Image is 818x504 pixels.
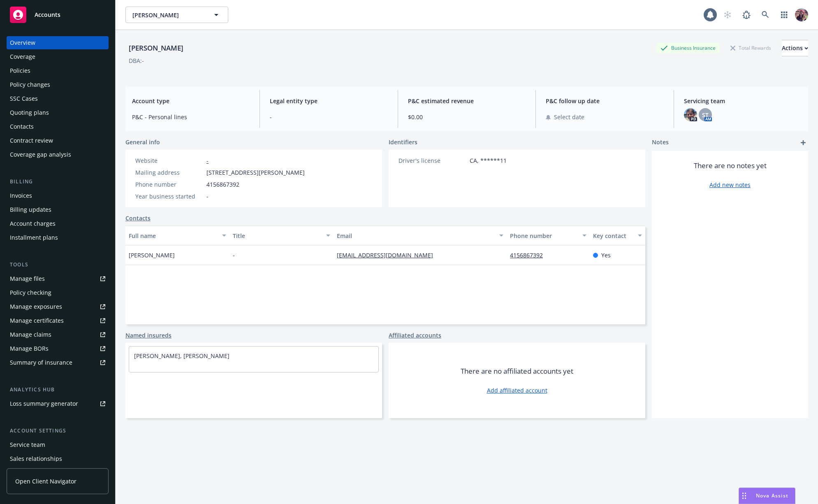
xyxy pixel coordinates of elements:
[10,272,45,285] div: Manage files
[10,203,51,216] div: Billing updates
[129,231,217,240] div: Full name
[337,251,440,259] a: [EMAIL_ADDRESS][DOMAIN_NAME]
[10,189,32,202] div: Invoices
[233,251,235,259] span: -
[7,452,109,465] a: Sales relationships
[10,50,35,63] div: Coverage
[798,138,808,148] a: add
[7,134,109,147] a: Contract review
[7,178,109,186] div: Billing
[7,427,109,435] div: Account settings
[510,231,577,240] div: Phone number
[7,261,109,269] div: Tools
[709,180,751,189] a: Add new notes
[510,251,549,259] a: 4156867392
[7,231,109,244] a: Installment plans
[134,352,229,360] a: [PERSON_NAME], [PERSON_NAME]
[10,452,62,465] div: Sales relationships
[132,97,250,105] span: Account type
[7,286,109,299] a: Policy checking
[129,56,144,65] div: DBA: -
[7,64,109,77] a: Policies
[652,138,669,148] span: Notes
[132,113,250,121] span: P&C - Personal lines
[233,231,321,240] div: Title
[125,226,229,245] button: Full name
[7,356,109,369] a: Summary of insurance
[132,11,204,19] span: [PERSON_NAME]
[738,7,755,23] a: Report a Bug
[129,251,175,259] span: [PERSON_NAME]
[10,314,64,327] div: Manage certificates
[10,217,56,230] div: Account charges
[10,134,53,147] div: Contract review
[135,192,203,201] div: Year business started
[7,203,109,216] a: Billing updates
[10,120,34,133] div: Contacts
[782,40,808,56] button: Actions
[10,64,30,77] div: Policies
[10,286,51,299] div: Policy checking
[656,43,720,53] div: Business Insurance
[10,300,62,313] div: Manage exposures
[10,397,78,410] div: Loss summary generator
[125,138,160,146] span: General info
[10,78,50,91] div: Policy changes
[125,214,151,222] a: Contacts
[35,12,60,18] span: Accounts
[389,138,417,146] span: Identifiers
[135,180,203,189] div: Phone number
[757,7,774,23] a: Search
[593,231,633,240] div: Key contact
[10,106,49,119] div: Quoting plans
[206,157,209,164] a: -
[15,477,76,486] span: Open Client Navigator
[7,189,109,202] a: Invoices
[337,231,494,240] div: Email
[726,43,775,53] div: Total Rewards
[125,7,228,23] button: [PERSON_NAME]
[776,7,793,23] a: Switch app
[206,168,305,177] span: [STREET_ADDRESS][PERSON_NAME]
[10,342,49,355] div: Manage BORs
[229,226,334,245] button: Title
[125,43,187,53] div: [PERSON_NAME]
[7,3,109,26] a: Accounts
[334,226,507,245] button: Email
[7,50,109,63] a: Coverage
[7,36,109,49] a: Overview
[10,438,45,451] div: Service team
[408,97,526,105] span: P&C estimated revenue
[7,217,109,230] a: Account charges
[782,40,808,56] div: Actions
[7,78,109,91] a: Policy changes
[739,488,795,504] button: Nova Assist
[125,331,171,340] a: Named insureds
[546,97,663,105] span: P&C follow up date
[756,492,788,499] span: Nova Assist
[7,120,109,133] a: Contacts
[7,314,109,327] a: Manage certificates
[702,111,709,119] span: ST
[601,251,611,259] span: Yes
[7,386,109,394] div: Analytics hub
[270,97,387,105] span: Legal entity type
[389,331,441,340] a: Affiliated accounts
[7,272,109,285] a: Manage files
[507,226,590,245] button: Phone number
[10,231,58,244] div: Installment plans
[7,300,109,313] a: Manage exposures
[10,328,51,341] div: Manage claims
[399,156,466,165] div: Driver's license
[135,168,203,177] div: Mailing address
[684,108,697,121] img: photo
[694,161,767,171] span: There are no notes yet
[739,488,749,504] div: Drag to move
[7,397,109,410] a: Loss summary generator
[795,8,808,21] img: photo
[7,92,109,105] a: SSC Cases
[461,366,573,376] span: There are no affiliated accounts yet
[135,156,203,165] div: Website
[206,180,239,189] span: 4156867392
